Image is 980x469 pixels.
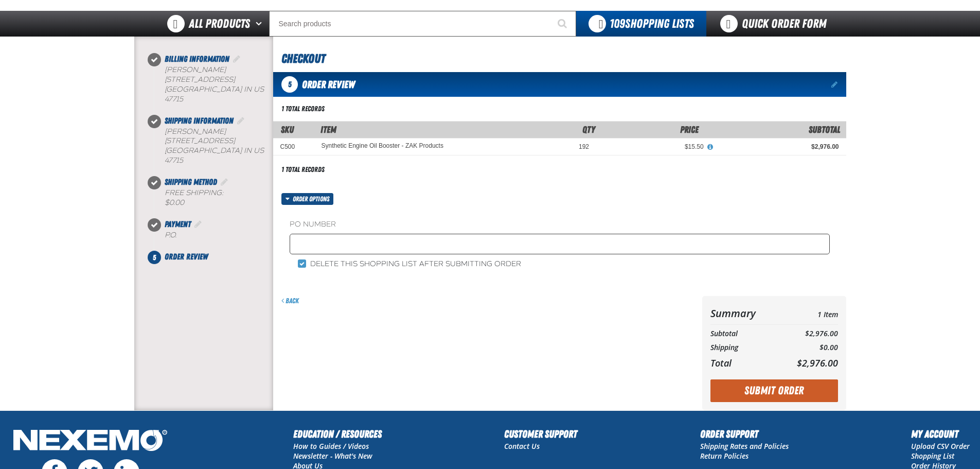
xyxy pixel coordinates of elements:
[193,219,203,229] a: Edit Payment
[154,53,273,115] li: Billing Information. Step 1 of 5. Completed
[550,11,576,37] button: Start Searching
[147,53,273,263] nav: Checkout steps. Current step is Order Review. Step 5 of 5
[680,124,699,135] span: Price
[281,297,299,305] a: Back
[165,95,183,103] bdo: 47715
[154,176,273,218] li: Shipping Method. Step 3 of 5. Completed
[165,54,229,64] span: Billing Information
[231,54,242,64] a: Edit Billing Information
[293,451,372,461] a: Newsletter - What's New
[236,116,246,126] a: Edit Shipping Information
[504,426,577,442] h2: Customer Support
[165,198,184,207] strong: $0.00
[165,231,273,240] div: P.O.
[244,146,252,155] span: IN
[603,143,704,151] div: $15.50
[10,426,170,457] img: Nexemo Logo
[298,259,306,268] input: Delete this shopping list after submitting order
[293,441,369,451] a: How to Guides / Videos
[165,127,226,136] span: [PERSON_NAME]
[831,81,839,88] a: Edit items
[710,379,838,402] button: Submit Order
[254,146,264,155] span: US
[710,304,777,322] th: Summary
[165,146,242,155] span: [GEOGRAPHIC_DATA]
[293,193,333,205] span: Order options
[165,252,208,262] span: Order Review
[777,304,838,322] td: 1 Item
[911,441,970,451] a: Upload CSV Order
[911,451,954,461] a: Shopping List
[777,341,838,355] td: $0.00
[148,251,161,264] span: 5
[281,165,325,175] div: 1 total records
[165,75,235,84] span: [STREET_ADDRESS]
[281,193,334,205] button: Order options
[322,143,443,150] a: Synthetic Engine Oil Booster - ZAK Products
[165,219,191,229] span: Payment
[290,220,830,230] label: PO Number
[579,143,589,150] span: 192
[252,11,269,37] button: Open All Products pages
[273,138,314,155] td: C500
[710,327,777,341] th: Subtotal
[700,426,789,442] h2: Order Support
[189,14,250,33] span: All Products
[254,85,264,94] span: US
[797,357,838,369] span: $2,976.00
[700,441,789,451] a: Shipping Rates and Policies
[165,177,217,187] span: Shipping Method
[582,124,595,135] span: Qty
[165,136,235,145] span: [STREET_ADDRESS]
[281,124,294,135] a: SKU
[244,85,252,94] span: IN
[706,11,846,37] a: Quick Order Form
[154,115,273,177] li: Shipping Information. Step 2 of 5. Completed
[710,355,777,371] th: Total
[576,11,706,37] button: You have 109 Shopping Lists. Open to view details
[165,85,242,94] span: [GEOGRAPHIC_DATA]
[302,78,355,91] span: Order Review
[710,341,777,355] th: Shipping
[298,259,521,269] label: Delete this shopping list after submitting order
[610,16,625,31] strong: 109
[610,16,694,31] span: Shopping Lists
[154,251,273,263] li: Order Review. Step 5 of 5. Not Completed
[700,451,749,461] a: Return Policies
[165,188,273,208] div: Free Shipping:
[911,426,970,442] h2: My Account
[293,426,382,442] h2: Education / Resources
[165,65,226,74] span: [PERSON_NAME]
[219,177,229,187] a: Edit Shipping Method
[269,11,576,37] input: Search
[281,104,325,114] div: 1 total records
[165,116,234,126] span: Shipping Information
[718,143,839,151] div: $2,976.00
[281,51,325,66] span: Checkout
[165,156,183,165] bdo: 47715
[281,76,298,93] span: 5
[154,218,273,251] li: Payment. Step 4 of 5. Completed
[320,124,336,135] span: Item
[504,441,540,451] a: Contact Us
[777,327,838,341] td: $2,976.00
[704,143,717,152] button: View All Prices for Synthetic Engine Oil Booster - ZAK Products
[809,124,840,135] span: Subtotal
